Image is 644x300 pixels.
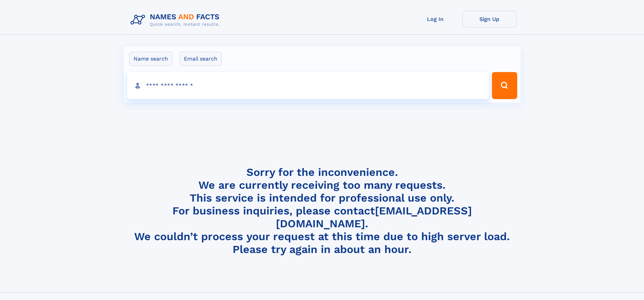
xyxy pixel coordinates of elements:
[127,72,489,99] input: search input
[276,204,472,230] a: [EMAIL_ADDRESS][DOMAIN_NAME]
[492,72,517,99] button: Search Button
[128,11,225,29] img: Logo Names and Facts
[408,11,462,27] a: Log In
[462,11,517,27] a: Sign Up
[129,52,172,66] label: Name search
[180,52,222,66] label: Email search
[128,166,517,256] h4: Sorry for the inconvenience. We are currently receiving too many requests. This service is intend...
